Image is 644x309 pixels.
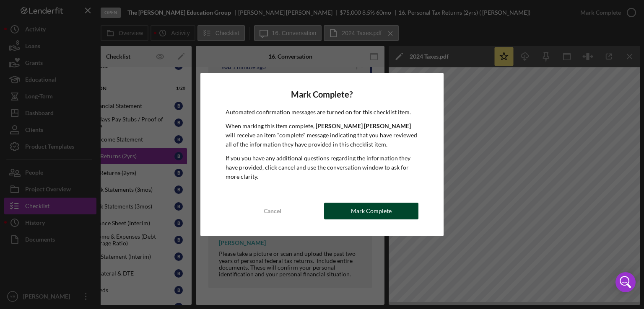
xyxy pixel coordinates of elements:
[316,122,411,129] b: [PERSON_NAME] [PERSON_NAME]
[226,108,419,117] p: Automated confirmation messages are turned on for this checklist item.
[615,272,636,292] div: Open Intercom Messenger
[226,154,419,182] p: If you you have any additional questions regarding the information they have provided, click canc...
[226,203,320,219] button: Cancel
[324,203,418,219] button: Mark Complete
[264,203,281,219] div: Cancel
[226,121,419,149] p: When marking this item complete, will receive an item "complete" message indicating that you have...
[226,90,419,99] h4: Mark Complete?
[351,203,392,219] div: Mark Complete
